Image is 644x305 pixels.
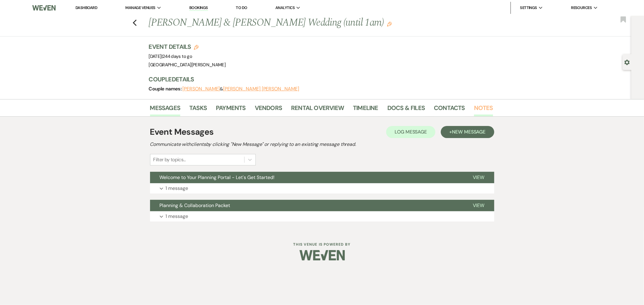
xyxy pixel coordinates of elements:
span: Settings [520,5,537,11]
button: Planning & Collaboration Packet [150,200,463,211]
span: Analytics [275,5,295,11]
a: Rental Overview [291,103,344,116]
span: | [162,53,192,59]
span: View [473,174,485,181]
button: 1 message [150,183,494,193]
span: [DATE] [149,53,192,59]
span: Manage Venues [125,5,155,11]
img: Weven Logo [32,2,56,14]
h1: [PERSON_NAME] & [PERSON_NAME] Wedding (until 1am) [149,16,419,30]
span: Couple names: [149,86,183,92]
span: Planning & Collaboration Packet [160,202,230,209]
span: [GEOGRAPHIC_DATA][PERSON_NAME] [149,62,226,68]
h3: Event Details [149,42,226,51]
span: View [473,202,485,209]
a: To Do [236,5,247,10]
button: Welcome to Your Planning Portal - Let's Get Started! [150,172,463,183]
button: Open lead details [624,59,630,65]
h2: Communicate with clients by clicking "New Message" or replying to an existing message thread. [150,141,494,148]
button: [PERSON_NAME] [PERSON_NAME] [223,86,299,91]
p: 1 message [166,212,188,220]
h3: Couple Details [149,75,487,83]
span: Resources [571,5,592,11]
img: Weven Logo [300,245,345,266]
h1: Event Messages [150,126,214,138]
span: Welcome to Your Planning Portal - Let's Get Started! [160,174,275,181]
a: Vendors [255,103,282,116]
a: Dashboard [75,5,97,10]
a: Tasks [189,103,207,116]
button: [PERSON_NAME] [183,86,220,91]
a: Messages [150,103,181,116]
button: 1 message [150,211,494,222]
span: New Message [452,129,485,135]
button: Log Message [386,126,435,138]
a: Contacts [434,103,465,116]
button: View [463,172,494,183]
a: Timeline [353,103,378,116]
span: & [183,86,299,92]
button: Edit [387,21,392,27]
a: Bookings [189,5,208,11]
button: View [463,200,494,211]
a: Notes [474,103,493,116]
a: Payments [216,103,246,116]
button: +New Message [441,126,494,138]
div: Filter by topics... [153,156,186,163]
a: Docs & Files [387,103,425,116]
span: Log Message [395,129,427,135]
span: 244 days to go [162,53,192,59]
p: 1 message [166,184,188,192]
